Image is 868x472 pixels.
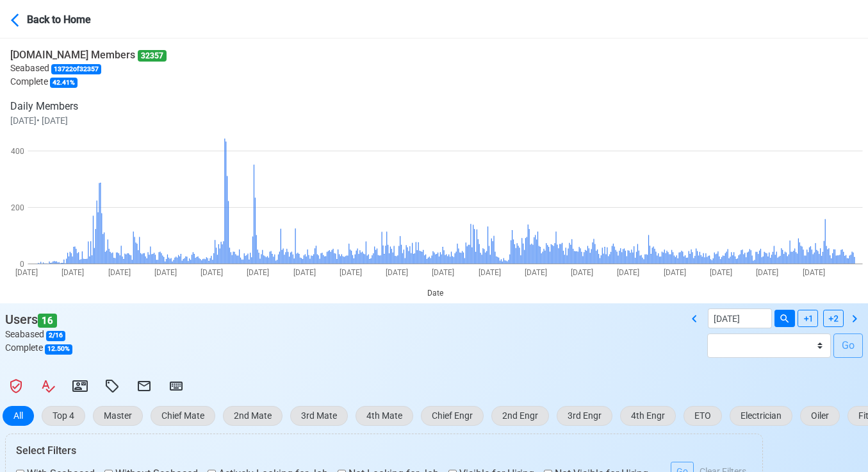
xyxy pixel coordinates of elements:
text: [DATE] [293,268,316,277]
button: Electrician [730,406,792,426]
button: 2nd Engr [491,406,549,426]
text: [DATE] [756,268,778,277]
span: 2 / 16 [46,331,65,341]
span: 13722 of 32357 [51,64,101,74]
button: ETO [684,406,722,426]
text: [DATE] [108,268,131,277]
span: 42.41 % [50,78,78,88]
text: [DATE] [710,268,732,277]
button: Go [833,333,863,358]
div: Back to Home [27,10,123,28]
button: 4th Engr [620,406,676,426]
button: Chief Mate [151,406,215,426]
button: Master [93,406,143,426]
text: 400 [11,147,24,156]
button: 4th Mate [356,406,413,426]
text: [DATE] [664,268,686,277]
span: 12.50 % [45,344,72,355]
text: [DATE] [571,268,593,277]
text: [DATE] [525,268,547,277]
h6: [DOMAIN_NAME] Members [10,49,167,62]
button: 3rd Mate [290,406,348,426]
button: 3rd Engr [557,406,612,426]
button: 2nd Mate [223,406,283,426]
text: [DATE] [617,268,639,277]
button: Top 4 [42,406,85,426]
text: [DATE] [61,268,84,277]
p: Complete [10,75,167,88]
text: [DATE] [432,268,454,277]
text: [DATE] [15,268,38,277]
button: Oiler [800,406,840,426]
text: [DATE] [479,268,501,277]
text: [DATE] [201,268,223,277]
p: Seabased [10,62,167,75]
button: Back to Home [10,4,124,34]
button: All [3,406,34,426]
h6: Select Filters [16,444,752,457]
text: [DATE] [247,268,269,277]
button: Chief Engr [421,406,484,426]
text: [DATE] [340,268,362,277]
p: Daily Members [10,99,167,114]
text: 0 [20,260,24,269]
p: [DATE] • [DATE] [10,114,167,128]
text: [DATE] [803,268,825,277]
text: [DATE] [154,268,177,277]
text: Date [427,289,443,298]
span: 16 [38,314,57,328]
span: 32357 [138,50,167,62]
text: [DATE] [386,268,408,277]
text: 200 [11,203,24,212]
